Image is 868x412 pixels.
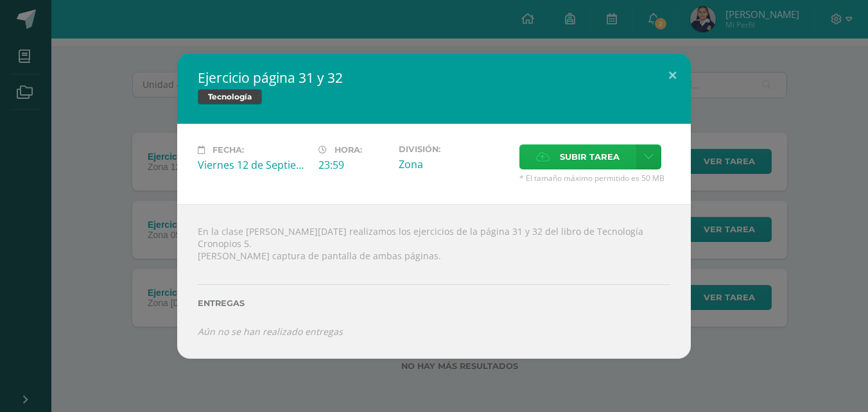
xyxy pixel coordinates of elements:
button: Close (Esc) [654,53,691,97]
span: Hora: [334,145,362,155]
span: * El tamaño máximo permitido es 50 MB [519,173,670,184]
div: Zona [399,157,509,171]
span: Fecha: [213,145,244,155]
label: Entregas [198,298,670,308]
span: Tecnología [198,89,262,105]
div: 23:59 [318,158,388,172]
span: Subir tarea [560,145,620,169]
div: Viernes 12 de Septiembre [198,158,308,172]
i: Aún no se han realizado entregas [198,325,343,338]
div: En la clase [PERSON_NAME][DATE] realizamos los ejercicios de la página 31 y 32 del libro de Tecno... [177,204,691,358]
label: División: [399,144,509,154]
h2: Ejercicio página 31 y 32 [198,69,670,87]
